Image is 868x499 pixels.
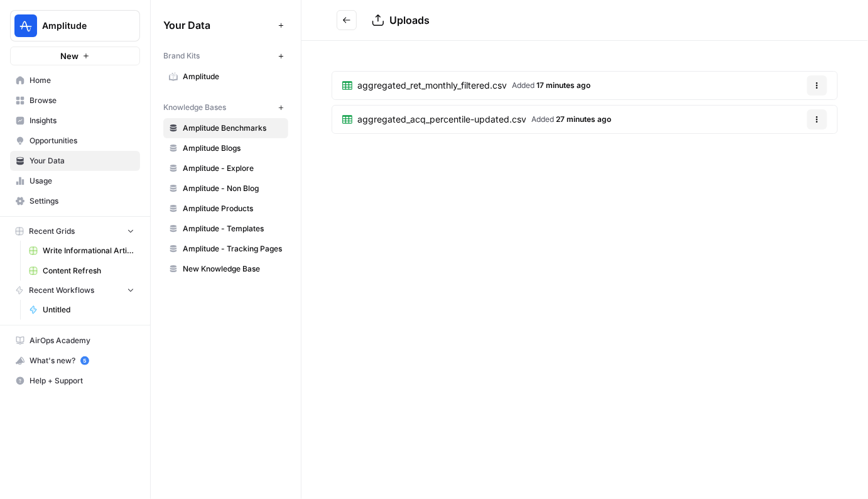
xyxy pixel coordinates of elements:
[10,111,140,131] a: Insights
[30,135,134,146] span: Opportunities
[163,259,288,279] a: New Knowledge Base
[183,203,283,214] span: Amplitude Products
[183,123,283,134] span: Amplitude Benchmarks
[163,138,288,158] a: Amplitude Blogs
[389,14,430,26] span: Uploads
[163,178,288,199] a: Amplitude - Non Blog
[14,14,37,37] img: Amplitude Logo
[536,80,590,90] span: 17 minutes ago
[23,241,140,261] a: Write Informational Article
[30,95,134,106] span: Browse
[30,335,134,346] span: AirOps Academy
[556,114,611,124] span: 27 minutes ago
[80,356,89,365] a: 5
[163,219,288,239] a: Amplitude - Templates
[30,155,134,167] span: Your Data
[10,331,140,351] a: AirOps Academy
[23,300,140,320] a: Untitled
[357,79,507,92] span: aggregated_ret_monthly_filtered.csv
[43,265,134,277] span: Content Refresh
[10,70,140,90] a: Home
[29,285,94,296] span: Recent Workflows
[512,80,590,91] span: Added
[163,239,288,259] a: Amplitude - Tracking Pages
[332,106,621,133] a: aggregated_acq_percentile-updated.csvAdded 27 minutes ago
[183,183,283,194] span: Amplitude - Non Blog
[183,163,283,174] span: Amplitude - Explore
[163,158,288,178] a: Amplitude - Explore
[531,114,611,125] span: Added
[10,171,140,191] a: Usage
[30,175,134,187] span: Usage
[10,222,140,241] button: Recent Grids
[10,191,140,211] a: Settings
[30,375,134,387] span: Help + Support
[183,263,283,275] span: New Knowledge Base
[10,131,140,151] a: Opportunities
[10,47,140,65] button: New
[30,75,134,86] span: Home
[60,50,79,62] span: New
[183,223,283,234] span: Amplitude - Templates
[10,90,140,111] a: Browse
[163,67,288,87] a: Amplitude
[163,18,273,33] span: Your Data
[10,281,140,300] button: Recent Workflows
[42,19,118,32] span: Amplitude
[30,195,134,207] span: Settings
[10,371,140,391] button: Help + Support
[357,113,526,126] span: aggregated_acq_percentile-updated.csv
[163,50,200,62] span: Brand Kits
[337,10,357,30] button: Go back
[11,351,139,370] div: What's new?
[43,245,134,256] span: Write Informational Article
[183,71,283,82] span: Amplitude
[10,151,140,171] a: Your Data
[30,115,134,126] span: Insights
[10,10,140,41] button: Workspace: Amplitude
[163,102,226,113] span: Knowledge Bases
[83,358,86,364] text: 5
[23,261,140,281] a: Content Refresh
[183,243,283,255] span: Amplitude - Tracking Pages
[29,226,75,237] span: Recent Grids
[332,72,600,99] a: aggregated_ret_monthly_filtered.csvAdded 17 minutes ago
[43,304,134,315] span: Untitled
[10,351,140,371] button: What's new? 5
[163,199,288,219] a: Amplitude Products
[163,118,288,138] a: Amplitude Benchmarks
[183,143,283,154] span: Amplitude Blogs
